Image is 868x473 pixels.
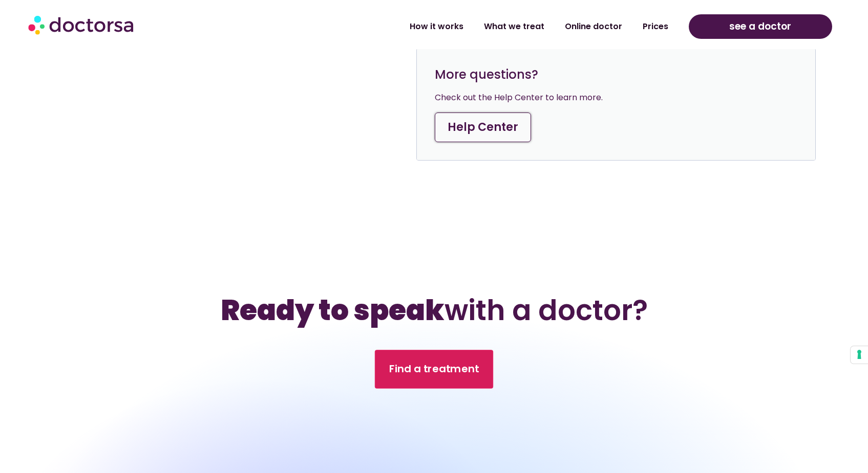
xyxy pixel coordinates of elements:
[435,91,798,105] div: Check out the Help Center to learn more.
[632,15,679,38] a: Prices
[399,15,474,38] a: How it works
[851,346,868,364] button: Your consent preferences for tracking technologies
[375,350,493,389] a: Find a treatment
[435,66,798,83] h3: More questions?
[435,112,531,142] a: Help Center
[555,15,632,38] a: Online doctor
[729,18,791,35] span: see a doctor
[389,362,479,376] span: Find a treatment
[474,15,555,38] a: What we treat
[226,15,679,38] nav: Menu
[221,290,444,330] b: Ready to speak
[689,14,832,39] a: see a doctor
